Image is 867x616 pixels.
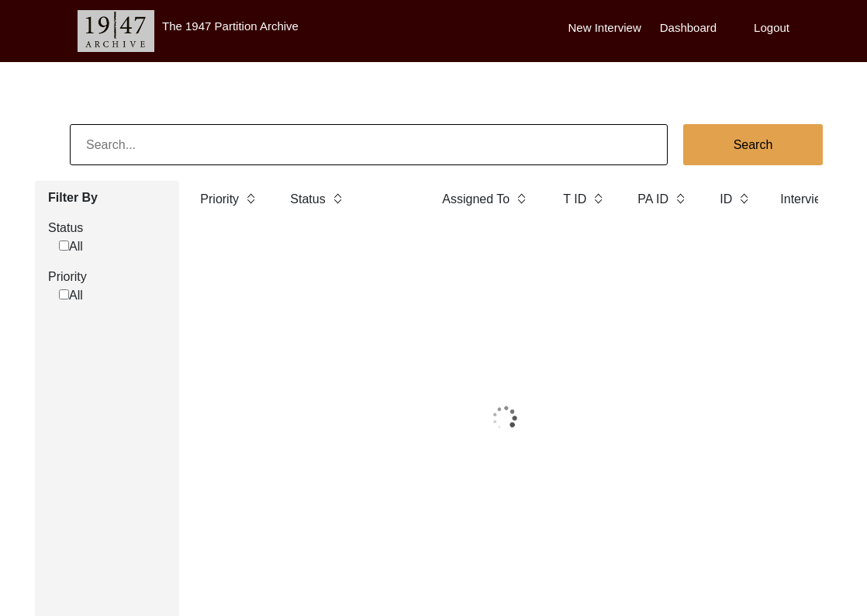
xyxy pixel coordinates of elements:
img: sort-button.png [516,190,527,207]
label: T ID [563,190,586,209]
label: New Interview [568,19,641,37]
input: All [59,289,69,299]
input: All [59,241,69,251]
img: sort-button.png [592,190,603,207]
label: Status [48,219,168,237]
label: The 1947 Partition Archive [162,19,299,33]
label: PA ID [637,190,668,209]
img: sort-button.png [245,190,256,207]
label: Assigned To [442,190,509,209]
img: 1*9EBHIOzhE1XfMYoKz1JcsQ.gif [446,379,564,457]
input: Search... [70,124,668,165]
img: sort-button.png [738,190,749,207]
label: Logout [754,19,789,37]
img: sort-button.png [675,190,686,207]
label: ID [720,190,732,209]
label: Status [290,190,325,209]
img: sort-button.png [332,190,343,207]
label: Filter By [48,189,168,207]
img: header-logo.png [78,10,154,52]
label: Priority [200,190,239,209]
label: All [59,286,83,305]
button: Search [683,124,823,165]
label: All [59,237,83,256]
label: Priority [48,268,168,286]
label: Dashboard [660,19,717,37]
